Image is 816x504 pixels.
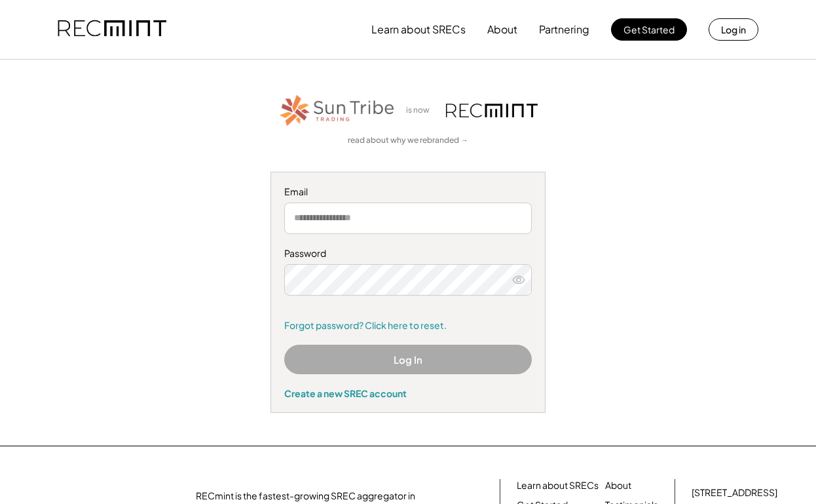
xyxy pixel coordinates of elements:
[58,7,166,52] img: recmint-logotype%403x.png
[284,387,532,399] div: Create a new SREC account
[611,18,687,41] button: Get Started
[539,16,589,43] button: Partnering
[605,479,631,492] a: About
[348,135,468,146] a: read about why we rebranded →
[284,345,532,374] button: Log In
[278,92,396,128] img: STT_Horizontal_Logo%2B-%2BColor.png
[709,18,758,41] button: Log in
[284,247,532,260] div: Password
[284,185,532,199] div: Email
[487,16,517,43] button: About
[284,319,532,332] a: Forgot password? Click here to reset.
[371,16,466,43] button: Learn about SRECs
[517,479,599,492] a: Learn about SRECs
[692,486,777,499] div: [STREET_ADDRESS]
[403,105,439,116] div: is now
[446,104,538,117] img: recmint-logotype%403x.png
